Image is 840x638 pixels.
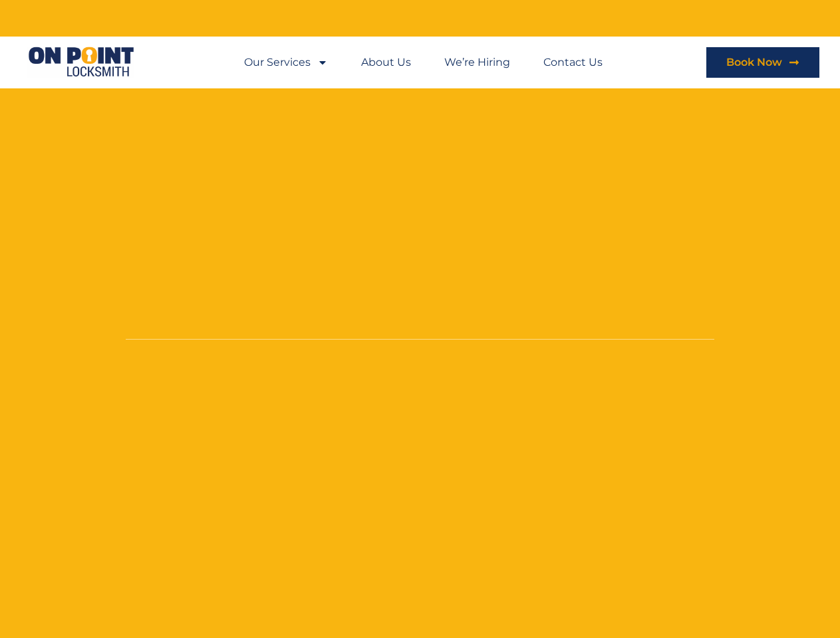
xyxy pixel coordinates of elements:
nav: Menu [244,47,603,78]
span: Book Now [726,57,782,68]
a: About Us [361,47,411,78]
a: Contact Us [543,47,603,78]
a: We’re Hiring [444,47,510,78]
a: Book Now [706,47,819,78]
a: Our Services [244,47,328,78]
